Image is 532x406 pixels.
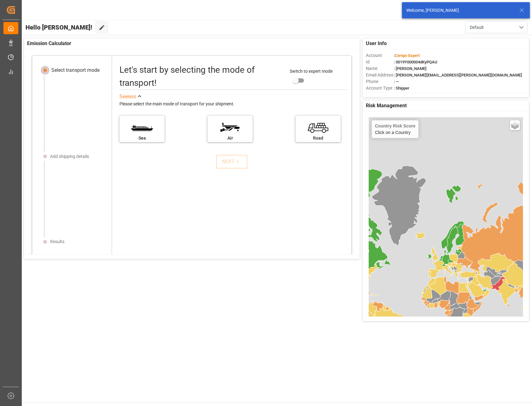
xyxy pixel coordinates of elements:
span: Name [366,65,394,72]
div: Sea [123,135,161,141]
div: NEXT [222,158,241,165]
div: Select transport mode [51,67,100,74]
div: Results [50,238,64,245]
span: Emission Calculator [27,40,71,47]
div: Add shipping details [50,153,89,160]
span: Account [366,52,394,59]
button: NEXT [216,155,247,168]
div: Air [211,135,250,141]
h4: Country Risk Score [375,123,415,128]
span: : [PERSON_NAME][EMAIL_ADDRESS][PERSON_NAME][DOMAIN_NAME] [394,73,522,77]
div: Road [299,135,338,141]
span: : — [394,79,399,84]
span: Hello [PERSON_NAME]! [26,21,92,33]
span: Account Type [366,85,394,91]
span: : [394,53,420,58]
a: Layers [510,120,520,130]
span: User Info [366,40,387,47]
div: Let's start by selecting the mode of transport! [119,63,283,90]
span: : Shipper [394,86,409,90]
span: Email Address [366,72,394,78]
span: Phone [366,78,394,85]
span: : 0019Y000004dKyPQAU [394,60,437,64]
span: Risk Management [366,102,407,109]
div: See less [119,93,136,100]
div: Welcome, [PERSON_NAME] [406,7,513,14]
div: Click on a Country [375,123,415,135]
span: Id [366,59,394,65]
span: Default [470,24,484,31]
span: : [PERSON_NAME] [394,66,427,71]
div: Please select the main mode of transport for your shipment. [119,100,347,108]
button: open menu [465,21,527,33]
span: Compo Expert [395,53,420,58]
span: Switch to expert mode [290,69,333,74]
